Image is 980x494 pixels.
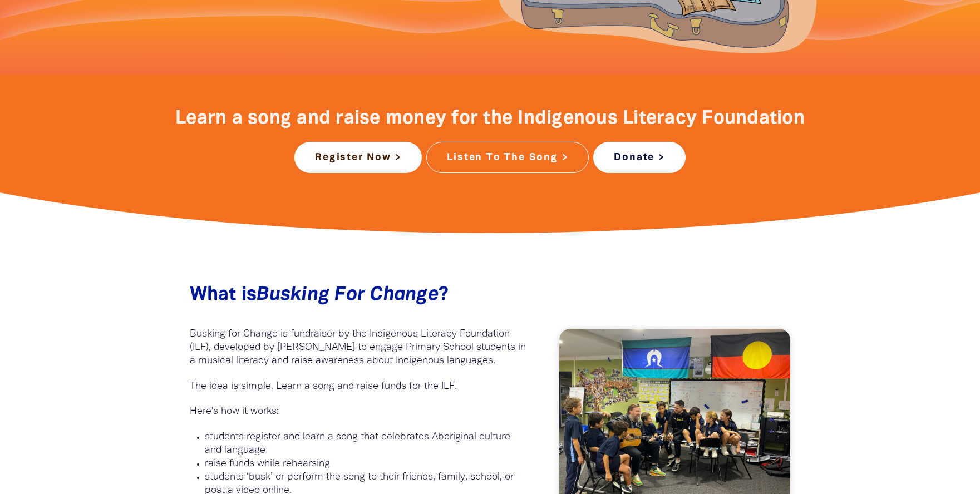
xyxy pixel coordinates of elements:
a: Listen To The Song > [426,142,589,173]
em: Busking For Change [257,286,439,304]
p: Here's how it works: [190,405,526,418]
p: Busking for Change is fundraiser by the Indigenous Literacy Foundation (ILF), developed by [PERSO... [190,328,526,368]
p: The idea is simple. Learn a song and raise funds for the ILF. [190,380,526,393]
p: students register and learn a song that celebrates Aboriginal culture and language [205,431,526,457]
p: raise funds while rehearsing [205,457,526,471]
span: What is ? [190,286,449,304]
a: Donate > [593,142,685,173]
span: Learn a song and raise money for the Indigenous Literacy Foundation [175,110,805,127]
a: Register Now > [294,142,422,173]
